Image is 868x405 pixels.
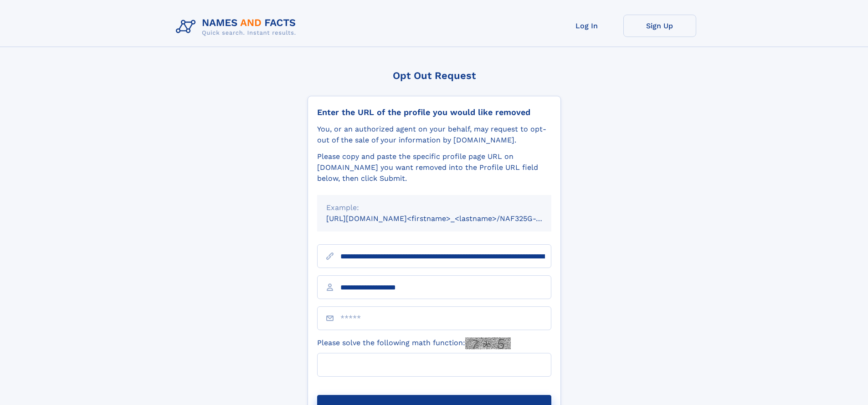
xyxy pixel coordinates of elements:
[326,202,542,213] div: Example:
[172,15,303,39] img: Logo Names and Facts
[623,15,696,37] a: Sign Up
[326,214,569,223] small: [URL][DOMAIN_NAME]<firstname>_<lastname>/NAF325G-xxxxxxxx
[317,151,551,184] div: Please copy and paste the specific profile page URL on [DOMAIN_NAME] you want removed into the Pr...
[308,70,561,81] div: Opt Out Request
[317,124,551,146] div: You, or an authorized agent on your behalf, may request to opt-out of the sale of your informatio...
[317,107,551,117] div: Enter the URL of the profile you would like removed
[317,337,511,349] label: Please solve the following math function:
[550,15,623,37] a: Log In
